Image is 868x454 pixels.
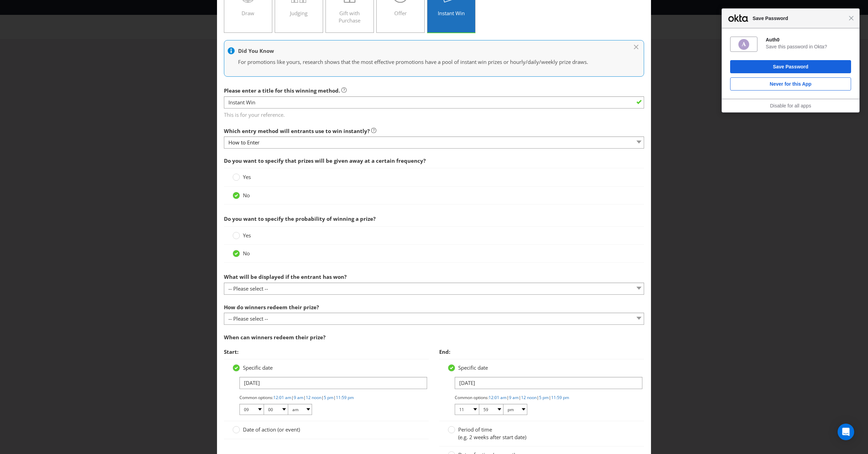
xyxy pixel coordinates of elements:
span: | [549,395,551,400]
span: End: [439,348,450,355]
span: No [243,250,250,257]
a: 9 am [509,395,519,400]
a: 11:59 pm [336,395,354,400]
span: | [333,395,336,400]
span: This is for your reference. [224,109,644,119]
img: LJcefQAAAAZJREFUAwCUiPKzH4Q2rAAAAABJRU5ErkJggg== [738,38,750,50]
a: 12 noon [521,395,537,400]
button: Never for this App [730,77,851,91]
span: What will be displayed if the entrant has won? [224,273,347,280]
span: How do winners redeem their prize? [224,304,319,311]
a: Disable for all apps [770,103,811,108]
span: Specific date [458,364,488,371]
span: Start: [224,348,238,355]
span: Which entry method will entrants use to win instantly? [224,127,370,134]
a: 12 noon [306,395,321,400]
span: Common options: [455,395,489,400]
span: When can winners redeem their prize? [224,334,325,341]
div: Save this password in Okta? [766,44,851,50]
span: Draw [242,10,254,17]
span: | [291,395,294,400]
span: Save Password [749,14,849,22]
span: Do you want to specify the probability of winning a prize? [224,215,376,222]
span: Common options: [239,395,273,400]
span: Period of time [458,426,492,433]
span: | [303,395,306,400]
span: Yes [243,232,251,239]
span: Yes [243,173,251,180]
a: 12:01 am [489,395,507,400]
span: Gift with Purchase [339,10,360,24]
a: 5 pm [539,395,549,400]
div: Open Intercom Messenger [838,424,854,440]
span: Instant Win [438,10,465,17]
input: DD/MM/YY [455,377,642,389]
span: Do you want to specify that prizes will be given away at a certain frequency? [224,157,426,164]
span: No [243,192,250,199]
button: Save Password [730,60,851,73]
a: 12:01 am [273,395,291,400]
span: Close [849,16,854,21]
span: | [321,395,324,400]
span: Specific date [243,364,273,371]
span: | [507,395,509,400]
span: | [519,395,521,400]
a: 11:59 pm [551,395,569,400]
input: DD/MM/YY [239,377,427,389]
div: Auth0 [766,37,851,43]
a: 9 am [294,395,303,400]
span: Judging [290,10,308,17]
span: | [537,395,539,400]
p: For promotions like yours, research shows that the most effective promotions have a pool of insta... [238,58,623,66]
span: Date of action (or event) [243,426,300,433]
span: Please enter a title for this winning method. [224,87,340,94]
span: (e.g. 2 weeks after start date) [458,434,526,441]
span: Offer [394,10,407,17]
a: 5 pm [324,395,333,400]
